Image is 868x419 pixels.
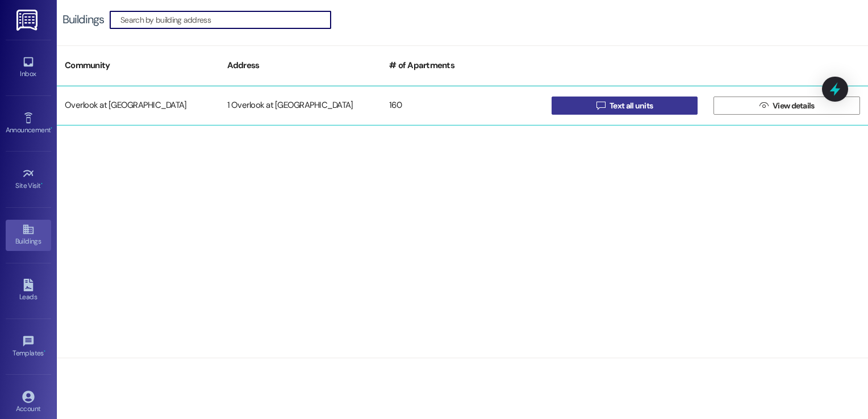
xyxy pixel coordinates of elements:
div: Community [57,52,219,79]
a: Leads [6,275,51,306]
button: View details [713,97,860,115]
a: Site Visit • [6,164,51,195]
div: Overlook at [GEOGRAPHIC_DATA] [57,94,219,117]
div: 160 [381,94,544,117]
span: Text all units [610,100,653,112]
span: • [51,124,52,132]
div: 1 Overlook at [GEOGRAPHIC_DATA] [219,94,382,117]
div: # of Apartments [381,52,544,79]
input: Search by building address [120,12,331,28]
span: • [44,347,45,355]
div: Address [219,52,382,79]
button: Text all units [552,97,698,115]
a: Templates • [6,332,51,362]
i:  [759,101,768,110]
a: Buildings [6,220,51,250]
span: • [41,180,43,188]
span: View details [773,100,815,112]
a: Inbox [6,52,51,83]
img: ResiDesk Logo [16,10,40,31]
i:  [596,101,605,110]
a: Account [6,387,51,418]
div: Buildings [62,14,104,26]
